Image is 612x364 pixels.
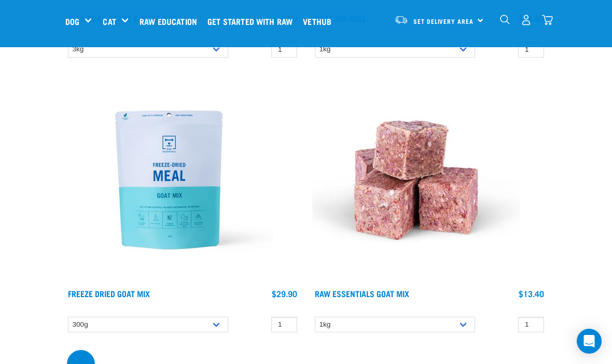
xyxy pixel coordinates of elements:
a: Raw Education [137,1,205,42]
span: Set Delivery Area [413,19,474,23]
img: Raw Essentials Freeze Dried Goat Mix [65,76,273,284]
div: $13.40 [519,289,544,298]
img: user.png [521,15,532,25]
img: home-icon@2x.png [542,15,553,25]
a: Cat [103,15,116,27]
a: Get started with Raw [205,1,300,42]
a: Raw Essentials Goat Mix [315,291,409,296]
img: van-moving.png [394,15,408,24]
input: 1 [271,317,297,333]
a: Dog [65,15,79,27]
img: home-icon-1@2x.png [500,15,510,24]
div: Open Intercom Messenger [577,329,602,354]
img: Goat M Ix 38448 [312,76,520,284]
div: $29.90 [272,289,297,298]
input: 1 [518,41,544,58]
input: 1 [271,41,297,58]
input: 1 [518,317,544,333]
a: Freeze Dried Goat Mix [68,291,150,296]
a: Vethub [300,1,339,42]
